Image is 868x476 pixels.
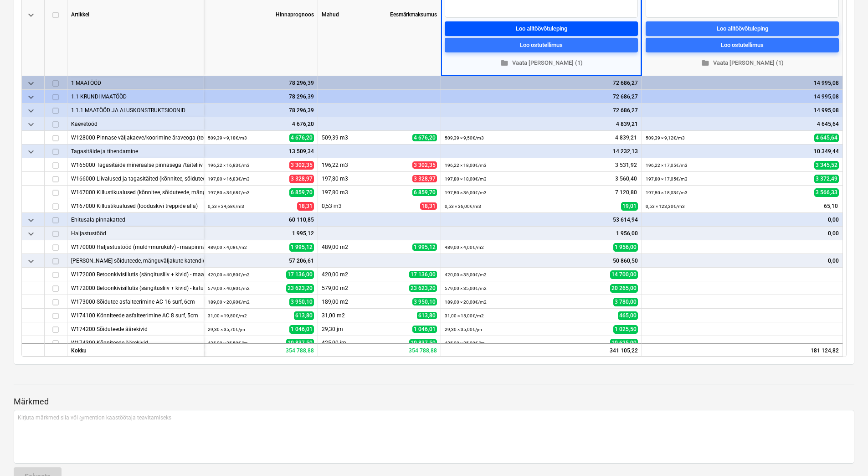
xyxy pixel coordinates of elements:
small: 197,80 × 34,68€ / m3 [208,190,250,195]
span: 17 136,00 [409,271,437,278]
div: W173000 Sõidutee asfalteerimine AC 16 surf, 6cm [71,295,200,308]
div: 14 995,08 [646,76,839,90]
div: W174300 Kõnniteede äärekivid [71,336,200,349]
div: W174100 Kõnniteede asfalteerimine AC 8 surf, 5cm [71,309,200,322]
div: 72 686,27 [445,103,638,117]
button: Vaata [PERSON_NAME] (1) [646,56,839,70]
span: 4 645,64 [814,134,839,142]
div: W167000 Killustikualused (kõnnitee, sõiduteede, mänguväljakute alla) [71,186,200,199]
span: 1 995,12 [289,243,314,252]
span: 1 995,12 [412,243,437,251]
div: 341 105,22 [441,343,642,357]
span: 4 676,20 [412,134,437,141]
div: 1 995,12 [208,227,314,240]
span: 4 676,20 [289,134,314,142]
button: Loo alltöövõtuleping [445,21,638,36]
span: 65,10 [823,202,839,210]
span: 1 046,01 [412,326,437,333]
span: keyboard_arrow_down [26,215,36,226]
span: 1 046,01 [289,325,314,334]
small: 197,80 × 36,00€ / m3 [445,190,487,195]
span: 10 837,50 [286,339,314,347]
small: 0,53 × 36,00€ / m3 [445,204,481,209]
div: 197,80 m3 [318,186,377,199]
span: 3 560,40 [614,175,638,183]
div: 196,22 m3 [318,158,377,172]
p: Märkmed [14,396,854,407]
div: W172000 Betoonkivisillutis (sängitusliiv + kivid) - katusel [71,281,200,295]
span: 18,31 [297,202,314,211]
span: 3 950,10 [412,298,437,305]
div: Haljastustööd [71,227,200,240]
span: 3 328,97 [289,175,314,183]
div: Kaevetööd [71,117,200,130]
div: 78 296,39 [208,90,314,103]
div: 0,00 [646,213,839,227]
div: 0,00 [646,254,839,268]
span: 14 700,00 [610,270,638,279]
small: 197,80 × 18,00€ / m3 [445,176,487,181]
span: 23 623,20 [286,284,314,293]
div: 14 232,13 [445,145,638,158]
span: 7 120,80 [614,189,638,197]
small: 197,80 × 18,03€ / m3 [646,190,688,195]
div: 31,00 m2 [318,309,377,322]
small: 197,80 × 16,83€ / m3 [208,176,250,181]
div: Loo alltöövõtuleping [717,23,768,34]
div: 197,80 m3 [318,172,377,186]
div: 10 349,44 [646,145,839,158]
span: keyboard_arrow_down [26,10,36,21]
div: 0,53 m3 [318,199,377,213]
span: Vaata [PERSON_NAME] (1) [448,58,634,68]
span: 3 566,33 [814,188,839,197]
div: 4 676,20 [208,117,314,131]
span: 20 265,00 [610,284,638,293]
span: 465,00 [618,311,638,320]
small: 489,00 × 4,00€ / m2 [445,245,484,250]
div: Kõnni- ja sõiduteede, mänguväljakute katendid [71,254,200,267]
small: 29,30 × 35,00€ / jm [445,327,482,332]
div: 14 995,08 [646,90,839,103]
div: 579,00 m2 [318,281,377,295]
div: 1.1 KRUNDI MAATÖÖD [71,90,200,103]
div: W165000 Tagasitäide mineraalse pinnasega /täiteliiv mineraalpinnase kihini [71,158,200,171]
span: 3 780,00 [613,298,638,306]
div: Kokku [67,343,204,357]
div: 4 839,21 [445,117,638,131]
span: Vaata [PERSON_NAME] (1) [649,58,835,68]
span: 3 302,35 [289,161,314,170]
small: 509,39 × 9,12€ / m3 [646,135,685,140]
div: Ehitusala pinnakatted [71,213,200,226]
div: 53 614,94 [445,213,638,227]
small: 420,00 × 40,80€ / m2 [208,272,250,277]
span: 613,80 [294,311,314,320]
div: W172000 Betoonkivisillutis (sängitusliiv + kivid) - maapinnal [71,268,200,281]
small: 31,00 × 15,00€ / m2 [445,313,484,318]
small: 31,00 × 19,80€ / m2 [208,313,247,318]
span: 3 328,97 [412,175,437,182]
button: Vaata [PERSON_NAME] (1) [445,56,638,70]
span: keyboard_arrow_down [26,119,36,130]
div: W170000 Haljastustööd (muld+murukülv) - maapinnal [71,240,200,254]
span: 6 859,70 [289,188,314,197]
div: 60 110,85 [208,213,314,227]
span: 1 025,50 [613,325,638,334]
small: 425,00 × 25,50€ / jm [208,341,248,346]
div: 14 995,08 [646,103,839,117]
div: 1 956,00 [445,227,638,240]
small: 196,22 × 16,83€ / m3 [208,163,250,168]
button: Loo ostutellimus [646,38,839,52]
span: keyboard_arrow_down [26,256,36,267]
div: 72 686,27 [445,90,638,103]
span: keyboard_arrow_down [26,92,36,103]
div: 181 124,82 [642,343,843,357]
div: Loo ostutellimus [721,40,764,50]
div: 4 645,64 [646,117,839,131]
div: 489,00 m2 [318,240,377,254]
span: 10 837,50 [409,339,437,347]
small: 420,00 × 35,00€ / m2 [445,272,487,277]
div: Loo alltöövõtuleping [516,23,567,34]
span: 3 302,35 [412,161,437,169]
div: W174200 Sõiduteede äärekivid [71,322,200,336]
small: 579,00 × 40,80€ / m2 [208,286,250,291]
